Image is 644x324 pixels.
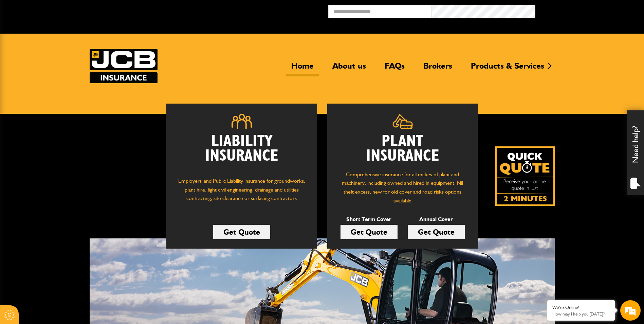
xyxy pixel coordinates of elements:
p: Employers' and Public Liability insurance for groundworks, plant hire, light civil engineering, d... [177,177,307,209]
a: Get Quote [341,225,398,239]
p: Annual Cover [408,215,465,224]
p: How may I help you today? [552,311,610,317]
div: We're Online! [552,305,610,310]
p: Short Term Cover [341,215,398,224]
a: Home [286,61,319,76]
a: Get Quote [213,225,270,239]
a: FAQs [380,61,410,76]
a: Get Quote [408,225,465,239]
a: Brokers [418,61,457,76]
a: Products & Services [466,61,549,76]
img: JCB Insurance Services logo [90,49,158,83]
a: About us [327,61,371,76]
p: Comprehensive insurance for all makes of plant and machinery, including owned and hired in equipm... [337,170,468,205]
h2: Plant Insurance [337,134,468,163]
img: Quick Quote [495,146,555,206]
button: Broker Login [535,5,639,16]
div: Need help? [627,110,644,195]
a: JCB Insurance Services [90,49,158,83]
h2: Liability Insurance [177,134,307,170]
a: Get your insurance quote isn just 2-minutes [495,146,555,206]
